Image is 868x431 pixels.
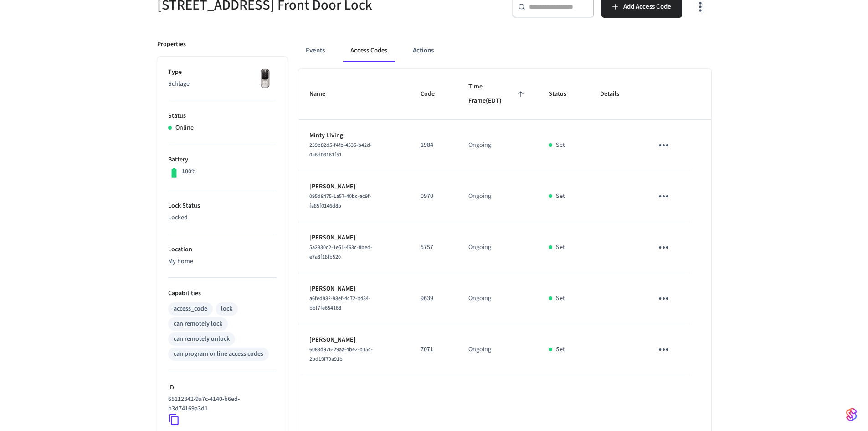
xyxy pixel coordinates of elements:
div: can remotely unlock [174,334,230,344]
div: ant example [298,40,711,62]
p: Set [556,140,565,150]
td: Ongoing [457,324,538,375]
span: 5a2830c2-1e51-463c-8bed-e7a3f18fb520 [309,244,372,261]
img: Yale Assure Touchscreen Wifi Smart Lock, Satin Nickel, Front [254,68,277,90]
div: can remotely lock [174,319,222,329]
span: Status [549,87,578,101]
span: 239b82d5-f4fb-4535-b42d-0a6d03161f51 [309,141,372,159]
img: SeamLogoGradient.69752ec5.svg [846,407,857,422]
p: Battery [168,155,277,165]
p: 0970 [421,192,447,201]
span: a6fed982-98ef-4c72-b434-bbf7fe654168 [309,295,370,312]
p: Schlage [168,79,277,89]
span: Add Access Code [623,1,671,13]
p: Lock Status [168,201,277,211]
td: Ongoing [457,171,538,222]
td: Ongoing [457,222,538,273]
span: Time Frame(EDT) [468,80,527,109]
p: Set [556,294,565,303]
div: can program online access codes [174,349,263,359]
p: Set [556,243,565,252]
td: Ongoing [457,273,538,324]
p: 9639 [421,294,447,303]
span: Code [421,87,447,101]
p: 5757 [421,243,447,252]
p: Status [168,111,277,121]
span: Name [309,87,337,101]
p: My home [168,257,277,266]
td: Ongoing [457,120,538,171]
span: 095d8475-1a57-40bc-ac9f-fa85f0146d8b [309,192,371,210]
p: ID [168,383,277,393]
p: Type [168,68,277,77]
table: sticky table [298,69,711,375]
p: Online [175,123,194,133]
p: 7071 [421,345,447,354]
p: Set [556,345,565,354]
p: 100% [182,167,197,177]
div: lock [221,304,232,314]
button: Events [298,40,332,62]
p: Locked [168,213,277,223]
span: Details [600,87,631,101]
p: [PERSON_NAME] [309,182,399,192]
p: [PERSON_NAME] [309,233,399,243]
p: Capabilities [168,289,277,298]
span: 6083d976-29aa-4be2-b15c-2bd19f79a91b [309,346,373,363]
p: 1984 [421,140,447,150]
p: [PERSON_NAME] [309,284,399,294]
p: Properties [157,40,186,49]
p: Set [556,192,565,201]
p: Location [168,245,277,254]
p: 65112342-9a7c-4140-b6ed-b3d74169a3d1 [168,395,273,414]
p: [PERSON_NAME] [309,335,399,345]
p: Minty Living [309,131,399,140]
button: Actions [406,40,441,62]
button: Access Codes [343,40,395,62]
div: access_code [174,304,207,314]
